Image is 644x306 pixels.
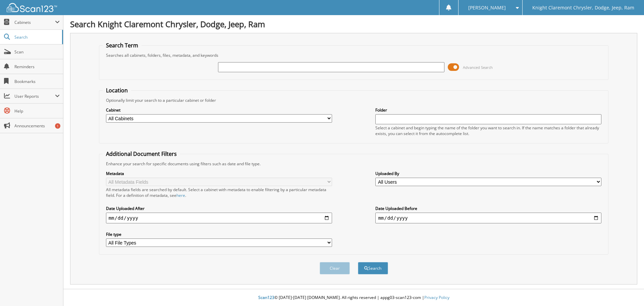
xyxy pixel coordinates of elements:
a: Privacy Policy [424,295,449,300]
h1: Search Knight Claremont Chrysler, Dodge, Jeep, Ram [70,18,637,30]
span: Advanced Search [463,65,493,70]
span: Reminders [14,64,60,70]
span: User Reports [14,93,55,99]
button: Search [358,262,388,274]
div: Enhance your search for specific documents using filters such as date and file type. [103,161,605,167]
div: Select a cabinet and begin typing the name of the folder you want to search in. If the name match... [375,125,601,136]
div: © [DATE]-[DATE] [DOMAIN_NAME]. All rights reserved | appg03-scan123-com | [63,290,644,306]
div: Searches all cabinets, folders, files, metadata, and keywords [103,52,605,58]
span: Announcements [14,123,60,129]
div: Optionally limit your search to a particular cabinet or folder [103,97,605,103]
div: All metadata fields are searched by default. Select a cabinet with metadata to enable filtering b... [106,187,332,198]
span: Help [14,108,60,114]
span: Scan123 [258,295,274,300]
span: Search [14,34,59,40]
span: [PERSON_NAME] [468,6,506,10]
label: File type [106,231,332,237]
button: Clear [320,262,350,274]
label: Cabinet [106,107,332,113]
input: start [106,213,332,223]
legend: Search Term [103,42,142,49]
legend: Additional Document Filters [103,150,180,158]
label: Metadata [106,171,332,176]
div: 1 [55,123,60,129]
span: Cabinets [14,19,55,25]
span: Bookmarks [14,79,60,84]
label: Folder [375,107,601,113]
label: Date Uploaded Before [375,206,601,211]
span: Knight Claremont Chrysler, Dodge, Jeep, Ram [532,6,634,10]
label: Uploaded By [375,171,601,176]
a: here [176,192,185,198]
legend: Location [103,87,131,94]
img: scan123-logo-white.svg [7,3,57,12]
span: Scan [14,49,60,55]
input: end [375,213,601,223]
label: Date Uploaded After [106,206,332,211]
